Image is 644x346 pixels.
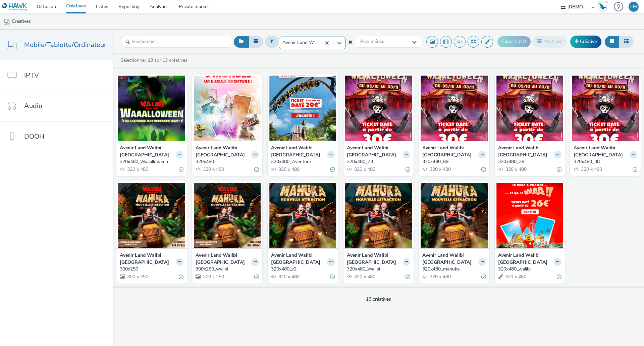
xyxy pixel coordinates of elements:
[330,273,335,280] div: Valide
[605,36,619,47] button: Grille
[498,158,562,165] a: 320x480_38
[498,266,562,273] a: 320x480_walibi
[598,1,608,12] img: Hawk Academy
[354,166,375,172] span: 320 x 480
[422,266,483,273] div: 320x480_mahuka
[498,158,559,165] div: 320x480_38
[422,145,477,158] strong: Avenir Land Walibi [GEOGRAPHIC_DATA]
[421,183,488,248] img: 320x480_mahuka visual
[347,158,408,165] div: 320x480_73
[196,145,250,158] strong: Avenir Land Walibi [GEOGRAPHIC_DATA]
[574,145,628,158] strong: Avenir Land Walibi [GEOGRAPHIC_DATA]
[347,252,401,266] strong: Avenir Land Walibi [GEOGRAPHIC_DATA]
[24,40,106,50] span: Mobile/Tablette/Ordinateur
[330,166,335,173] div: Valide
[557,273,561,280] div: Valide
[254,166,259,173] div: Valide
[580,166,602,172] span: 320 x 480
[120,266,183,273] a: 300x250
[271,158,332,165] div: 320x480_Aventure
[557,166,561,173] div: Valide
[126,274,148,280] span: 300 x 250
[429,274,451,280] span: 320 x 480
[269,183,336,248] img: 320x480_v2 visual
[406,273,410,280] div: Valide
[347,145,401,158] strong: Avenir Land Walibi [GEOGRAPHIC_DATA]
[422,252,477,266] strong: Avenir Land Walibi [GEOGRAPHIC_DATA]
[196,266,259,273] a: 300x250_walibi
[196,158,257,165] div: 320x480
[498,252,552,266] strong: Avenir Land Walibi [GEOGRAPHIC_DATA]
[196,266,257,273] div: 300x250_walibi
[118,76,185,141] img: 320x480_Waaalloween visual
[120,158,181,165] div: 320x480_Waaalloween
[496,183,563,248] img: 320x480_walibi visual
[574,158,635,165] div: 320x480_38
[496,76,563,141] img: 320x480_38 visual
[354,274,375,280] span: 320 x 480
[196,252,250,266] strong: Avenir Land Walibi [GEOGRAPHIC_DATA]
[271,252,325,266] strong: Avenir Land Walibi [GEOGRAPHIC_DATA]
[498,266,559,273] div: 320x480_walibi
[120,57,190,63] a: Sélectionner sur 13 créatives
[347,158,411,165] a: 320x480_73
[269,76,336,141] img: 320x480_Aventure visual
[24,101,42,111] span: Audio
[429,166,451,172] span: 320 x 480
[630,2,637,12] div: FM
[633,166,637,173] div: Valide
[422,158,483,165] div: 320x480_69
[498,145,552,158] strong: Avenir Land Walibi [GEOGRAPHIC_DATA]
[118,183,185,248] img: 300x250 visual
[179,273,183,280] div: Valide
[422,158,486,165] a: 320x480_69
[278,166,300,172] span: 320 x 480
[271,266,332,273] div: 320x480_v2
[532,36,567,47] button: Archiver
[505,166,527,172] span: 320 x 480
[3,18,10,25] img: mobile
[598,1,610,12] a: Hawk Academy
[120,266,181,273] div: 300x250
[345,183,412,248] img: 320x480_Walibi visual
[271,145,325,158] strong: Avenir Land Walibi [GEOGRAPHIC_DATA]
[194,76,261,141] img: 320x480 visual
[481,166,486,173] div: Valide
[619,36,634,47] button: Liste
[504,274,526,280] span: 320 x 480
[421,76,488,141] img: 320x480_69 visual
[194,183,261,248] img: 300x250_walibi visual
[345,76,412,141] img: 320x480_73 visual
[148,57,153,63] strong: 13
[179,166,183,173] div: Partiellement valide
[120,158,183,165] a: 320x480_Waaalloween
[24,70,39,80] span: IPTV
[271,266,335,273] a: 320x480_v2
[422,266,486,273] a: 320x480_mahuka
[120,252,174,266] strong: Avenir Land Walibi [GEOGRAPHIC_DATA]
[24,132,44,141] span: DOOH
[202,274,224,280] span: 300 x 250
[196,158,259,165] a: 320x480
[254,273,259,280] div: Valide
[347,266,408,273] div: 320x480_Walibi
[572,76,639,141] img: 320x480_38 visual
[347,266,411,273] a: 320x480_Walibi
[126,166,148,172] span: 320 x 480
[406,166,410,173] div: Valide
[574,158,637,165] a: 320x480_38
[360,39,386,45] span: Plan média...
[122,36,232,48] input: Rechercher...
[2,3,28,11] img: undefined Logo
[570,36,601,48] a: Créative
[278,274,300,280] span: 320 x 480
[271,158,335,165] a: 320x480_Aventure
[481,273,486,280] div: Valide
[497,36,531,47] button: Export d'ID
[120,145,174,158] strong: Avenir Land Walibi [GEOGRAPHIC_DATA]
[202,166,224,172] span: 320 x 480
[366,296,391,302] span: 13 créatives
